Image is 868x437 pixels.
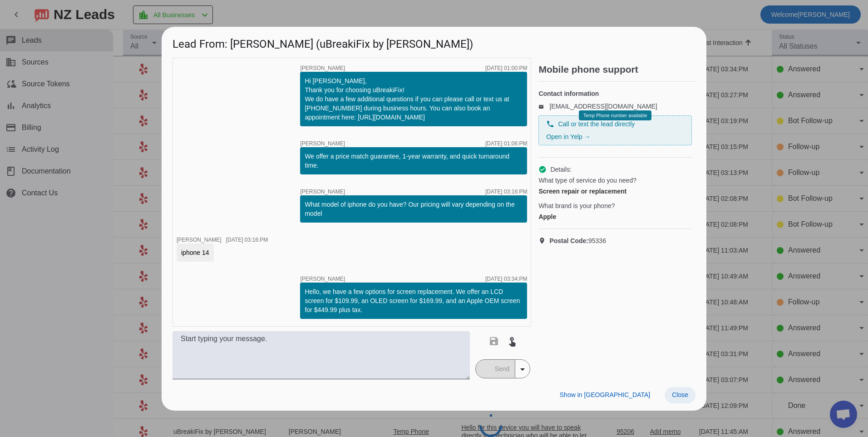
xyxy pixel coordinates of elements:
div: [DATE] 03:16:PM [485,189,527,194]
mat-icon: location_on [538,237,549,244]
div: [DATE] 01:06:PM [485,141,527,146]
mat-icon: check_circle [538,165,547,174]
span: Close [672,391,688,398]
div: What model of iphone do you have? Our pricing will vary depending on the model [305,200,523,218]
span: Show in [GEOGRAPHIC_DATA] [560,391,650,398]
div: [DATE] 01:00:PM [485,65,527,71]
span: [PERSON_NAME] [177,237,222,243]
mat-icon: arrow_drop_down [517,364,528,375]
div: Apple [538,212,692,221]
span: [PERSON_NAME] [300,276,345,282]
h4: Contact information [538,89,692,98]
div: iphone 14 [181,248,209,257]
div: Hello, we have a few options for screen replacement. We offer an LCD screen for $109.99, an OLED ... [305,287,523,314]
span: What type of service do you need? [538,176,636,185]
div: We offer a price match guarantee, 1-year warranty, and quick turnaround time.​ [305,152,523,170]
span: [PERSON_NAME] [300,189,345,194]
mat-icon: phone [546,120,554,128]
span: [PERSON_NAME] [300,141,345,146]
div: Screen repair or replacement [538,187,692,196]
strong: Postal Code: [549,237,588,244]
span: What brand is your phone? [538,201,615,210]
span: [PERSON_NAME] [300,65,345,71]
div: [DATE] 03:34:PM [485,276,527,282]
mat-icon: touch_app [507,336,518,347]
span: Call or text the lead directly [558,119,635,129]
h2: Mobile phone support [538,65,695,74]
span: 95336 [549,236,606,245]
div: [DATE] 03:16:PM [226,237,268,243]
span: Temp Phone number available [583,113,647,118]
button: Show in [GEOGRAPHIC_DATA] [552,387,657,403]
a: [EMAIL_ADDRESS][DOMAIN_NAME] [549,103,657,110]
button: Close [665,387,695,403]
a: Open in Yelp → [546,133,590,140]
span: Details: [550,165,572,174]
h1: Lead From: [PERSON_NAME] (uBreakiFix by [PERSON_NAME]) [162,27,706,57]
mat-icon: email [538,104,549,109]
div: Hi [PERSON_NAME], Thank you for choosing uBreakiFix! We do have a few additional questions if you... [305,76,523,122]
